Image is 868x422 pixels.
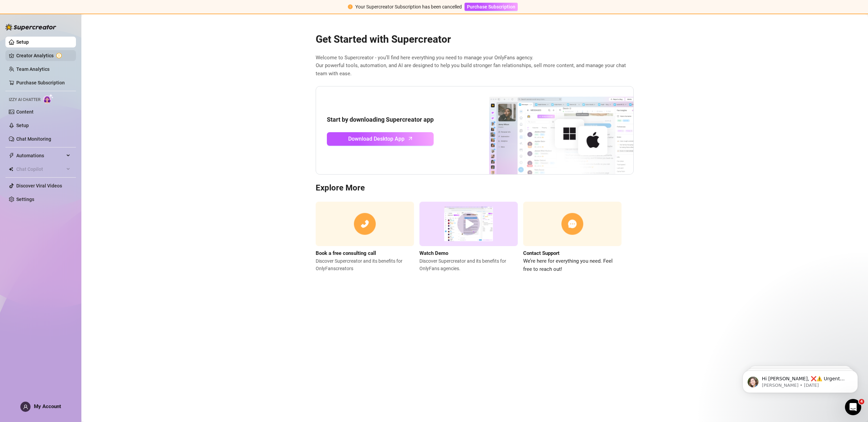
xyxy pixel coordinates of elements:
img: contact support [523,202,622,246]
span: Automations [16,150,64,161]
span: thunderbolt [9,153,14,158]
a: Watch DemoDiscover Supercreator and its benefits for OnlyFans agencies. [419,202,518,273]
iframe: Intercom notifications message [732,356,868,404]
span: Discover Supercreator and its benefits for OnlyFans agencies. [419,257,518,272]
span: exclamation-circle [348,4,353,9]
iframe: Intercom live chat [845,399,861,415]
span: Purchase Subscription [467,4,515,9]
strong: Book a free consulting call [316,250,376,256]
a: Setup [16,123,29,128]
a: Content [16,109,34,115]
img: download app [464,86,633,175]
span: Discover Supercreator and its benefits for OnlyFans creators [316,257,414,272]
a: Creator Analytics exclamation-circle [16,50,71,61]
img: AI Chatter [43,94,54,104]
a: Download Desktop Apparrow-up [327,132,434,146]
span: user [23,404,28,409]
a: Settings [16,197,34,202]
span: Download Desktop App [348,135,405,143]
img: logo-BBDzfeDw.svg [5,24,56,31]
a: Setup [16,39,29,45]
span: Chat Copilot [16,164,64,175]
span: Welcome to Supercreator - you’ll find here everything you need to manage your OnlyFans agency. Ou... [316,54,634,78]
a: Discover Viral Videos [16,183,62,188]
span: My Account [34,403,61,409]
span: We’re here for everything you need. Feel free to reach out! [523,257,622,273]
span: arrow-up [407,135,414,142]
a: Purchase Subscription [16,80,65,85]
h3: Explore More [316,183,634,194]
a: Purchase Subscription [465,4,518,9]
a: Chat Monitoring [16,136,51,142]
strong: Start by downloading Supercreator app [327,116,434,123]
strong: Contact Support [523,250,559,256]
span: 4 [859,399,864,404]
strong: Watch Demo [419,250,448,256]
span: Your Supercreator Subscription has been cancelled [355,4,462,9]
img: Chat Copilot [9,167,13,172]
button: Purchase Subscription [465,3,518,11]
img: supercreator demo [419,202,518,246]
a: Book a free consulting callDiscover Supercreator and its benefits for OnlyFanscreators [316,202,414,273]
h2: Get Started with Supercreator [316,33,634,46]
span: Izzy AI Chatter [9,97,40,103]
a: Team Analytics [16,66,50,72]
img: consulting call [316,202,414,246]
